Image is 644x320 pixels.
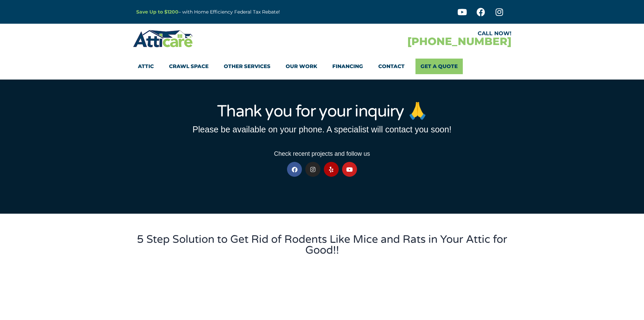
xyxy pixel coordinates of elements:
a: Get A Quote [415,59,463,74]
nav: Menu [138,59,506,74]
a: Contact [378,59,405,74]
h3: Check recent projects and follow us [136,151,508,157]
a: Our Work [286,59,317,74]
a: Attic [138,59,154,74]
h3: 5 Step Solution to Get Rid of Rodents Like Mice and Rats in Your Attic for Good!! [136,234,508,256]
p: – with Home Efficiency Federal Tax Rebate! [136,8,355,16]
a: Save Up to $1200 [136,9,178,15]
div: CALL NOW! [322,31,511,36]
h1: Thank you for your inquiry 🙏 [136,103,508,120]
a: Crawl Space [169,59,209,74]
h3: Please be available on your phone. A specialist will contact you soon! [136,125,508,134]
a: Financing [332,59,363,74]
a: Other Services [224,59,270,74]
